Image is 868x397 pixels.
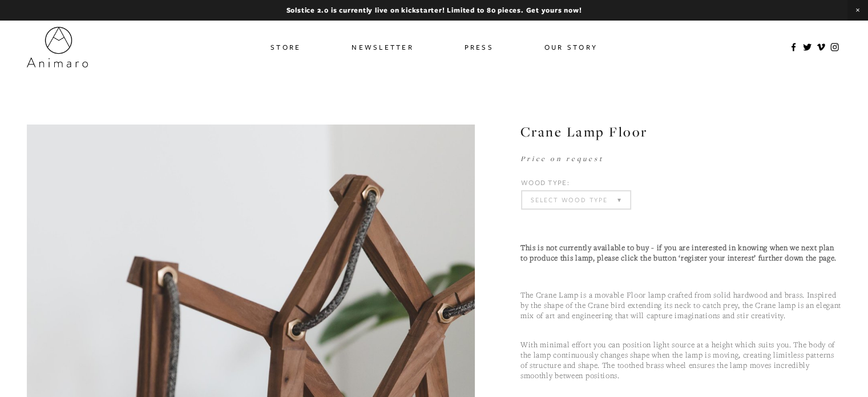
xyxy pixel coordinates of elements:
[465,39,494,55] a: Press
[520,242,837,263] strong: This is not currently available to buy - if you are interested in knowing when we next plan to pr...
[520,153,841,165] div: £675.00
[522,191,630,208] select: Select Wood type
[520,125,841,139] h1: Crane Lamp Floor
[544,39,597,55] a: Our Story
[27,27,88,67] img: Animaro
[352,39,414,55] a: Newsletter
[271,39,301,55] a: Store
[520,290,841,321] p: The Crane Lamp is a movable Floor lamp crafted from solid hardwood and brass. Inspired by the sha...
[520,328,841,380] p: With minimal effort you can position light source at a height which suits you. The body of the la...
[521,179,631,186] div: Wood type:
